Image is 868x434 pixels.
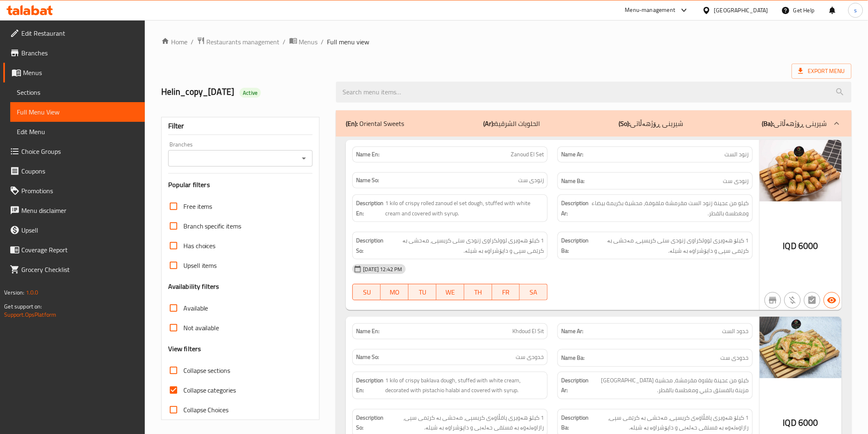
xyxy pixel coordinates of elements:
[168,344,201,354] h3: View filters
[496,286,517,298] span: FR
[468,286,489,298] span: TH
[197,37,280,47] a: Restaurants management
[21,225,138,235] span: Upsell
[191,37,194,47] li: /
[721,353,749,363] span: خدودی ست
[561,176,585,186] strong: Name Ba:
[356,353,379,361] strong: Name So:
[464,284,492,300] button: TH
[356,327,379,336] strong: Name En:
[10,82,145,102] a: Sections
[4,309,56,320] a: Support.OpsPlatform
[784,292,801,308] button: Purchased item
[824,292,840,308] button: Available
[183,241,216,251] span: Has choices
[722,327,749,336] span: خدود الست
[10,122,145,142] a: Edit Menu
[760,140,842,201] img: %D8%B2%D9%86%D9%88%D8%AF_%D8%A7%D9%84%D8%B3%D8%AA638942505799066171.jpg
[804,292,820,308] button: Not has choices
[183,385,236,395] span: Collapse categories
[492,284,520,300] button: FR
[590,235,749,256] span: 1 کیلۆ هەویری لوولکراوی زنودی ستی کریسپی، مەحشی بە کرێمی سپی و داپۆشراوە بە شیلە.
[854,6,857,15] span: s
[590,375,749,395] span: كيلو من عجينة بقلاوة مقرمشة، محشية بكريمة بيضاء مزينة بالفستق حلبي ومغطسة بالقطر.
[561,150,583,159] strong: Name Ar:
[356,176,379,185] strong: Name So:
[21,146,138,156] span: Choice Groups
[3,161,145,181] a: Coupons
[356,198,384,218] strong: Description En:
[168,180,313,190] h3: Popular filters
[385,198,544,218] span: 1 kilo of crispy rolled zanoud el set dough, stuffed with white cream and covered with syrup.
[760,317,842,378] img: %D8%AE%D8%AF%D9%88%D8%AF_%D8%A7%D9%84%D8%B3%D8%AA638942505723072187.jpg
[183,201,212,211] span: Free items
[3,240,145,260] a: Coverage Report
[725,150,749,159] span: زنود الست
[21,186,138,196] span: Promotions
[511,150,544,159] span: Zanoud El Set
[381,284,409,300] button: MO
[336,82,851,103] input: search
[798,415,818,431] span: 6000
[240,88,261,98] div: Active
[23,68,138,78] span: Menus
[3,220,145,240] a: Upsell
[3,201,145,220] a: Menu disclaimer
[183,221,242,231] span: Branch specific items
[299,37,318,47] span: Menus
[183,323,219,333] span: Not available
[561,235,589,256] strong: Description Ba:
[385,413,544,433] span: 1 کیلۆ هەویری پاقڵاوەی کریسپی، مەحشی بە کرێمی سپی، رازاوەتەوە بە فستقی حەلەبی و داپۆشراوە بە شیلە.
[483,117,494,130] b: (Ar):
[327,37,370,47] span: Full menu view
[384,286,405,298] span: MO
[762,117,774,130] b: (Ba):
[21,265,138,274] span: Grocery Checklist
[289,37,318,47] a: Menus
[783,238,797,254] span: IQD
[21,48,138,58] span: Branches
[161,86,327,98] h2: Helin_copy_[DATE]
[183,303,208,313] span: Available
[520,284,548,300] button: SA
[3,23,145,43] a: Edit Restaurant
[356,413,384,433] strong: Description So:
[723,176,749,186] span: زنودی ست
[516,353,544,361] span: خدودی ست
[17,107,138,117] span: Full Menu View
[762,119,827,128] p: شیرینی ڕۆژهەڵاتی
[17,127,138,137] span: Edit Menu
[183,260,217,270] span: Upsell items
[783,415,797,431] span: IQD
[561,327,583,336] strong: Name Ar:
[440,286,461,298] span: WE
[3,43,145,63] a: Branches
[798,66,845,76] span: Export Menu
[4,301,42,312] span: Get support on:
[561,353,585,363] strong: Name Ba:
[161,37,187,47] a: Home
[591,198,749,218] span: كيلو من عجينة زنود الست مقرمشة ملفوفة، محشية بكريمة بيضاء ومغطسة بالقطر.
[360,265,405,273] span: [DATE] 12:42 PM
[356,235,384,256] strong: Description So:
[346,117,358,130] b: (En):
[283,37,286,47] li: /
[3,142,145,161] a: Choice Groups
[3,260,145,279] a: Grocery Checklist
[619,117,630,130] b: (So):
[436,284,464,300] button: WE
[518,176,544,185] span: زنودی ست
[346,119,404,128] p: Oriental Sweets
[21,28,138,38] span: Edit Restaurant
[356,150,379,159] strong: Name En:
[512,327,544,336] span: Khdoud El Sit
[3,63,145,82] a: Menus
[356,286,377,298] span: SU
[336,110,851,137] div: (En): Oriental Sweets(Ar):الحلويات الشرقية(So):شیرینی ڕۆژهەڵاتی(Ba):شیرینی ڕۆژهەڵاتی
[798,238,818,254] span: 6000
[385,375,544,395] span: 1 kilo of crispy baklava dough, stuffed with white cream, decorated with pistachio halabi and cov...
[385,235,544,256] span: 1 کیلۆ هەویری لوولکراوی زنودی ستی کریسپی، مەحشی بە کرێمی سپی و داپۆشراوە بە شیلە.
[168,117,313,135] div: Filter
[207,37,280,47] span: Restaurants management
[561,198,589,218] strong: Description Ar:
